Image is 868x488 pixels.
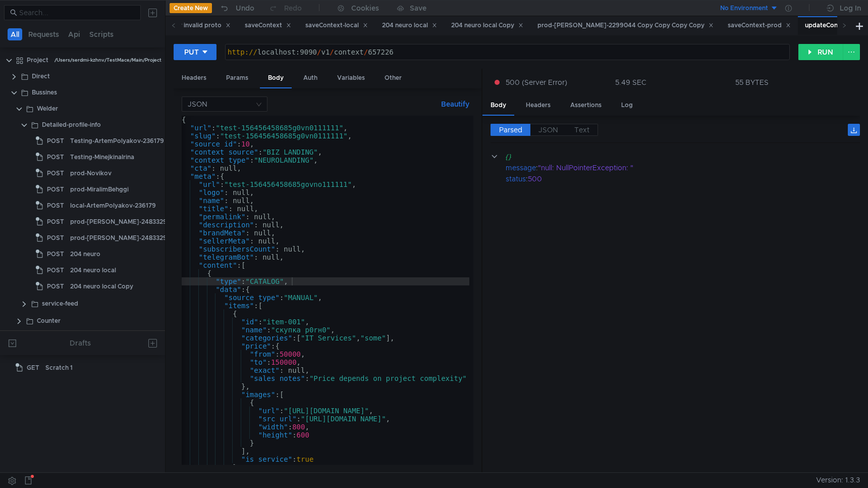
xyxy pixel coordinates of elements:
button: RUN [798,44,843,60]
div: status [506,173,526,184]
span: POST [47,214,64,229]
div: : [506,162,860,173]
button: Requests [25,28,62,40]
div: Other [376,69,410,87]
div: Drafts [70,337,91,349]
span: POST [47,230,64,246]
button: Redo [261,1,309,16]
div: Headers [174,69,214,87]
div: saveContext [245,20,291,31]
button: All [8,28,22,40]
span: POST [47,133,64,149]
div: prod-[PERSON_NAME]-2299044 Copy Copy Copy Copy [537,20,714,31]
div: Testing-MinejkinaIrina [70,150,134,165]
span: POST [47,279,64,294]
div: Undo [236,2,254,14]
div: 204 neuro local Copy [451,20,523,31]
span: POST [47,247,64,262]
button: Scripts [86,28,117,40]
div: Log [613,96,641,115]
div: service-feed [42,296,78,311]
div: Cookies [351,2,379,14]
span: GET [27,360,39,375]
div: Scratch 1 [45,360,73,375]
div: Body [482,96,514,116]
div: message [506,162,536,173]
div: {} [505,151,846,162]
span: JSON [538,125,558,134]
div: Direct [32,69,50,84]
div: 500 [528,173,846,184]
span: POST [47,150,64,165]
div: Project [27,53,48,68]
div: 204 neuro local [382,20,437,31]
div: Testing-ArtemPolyakov-236179 [70,133,164,149]
div: Detailed-profile-info [42,117,101,132]
div: local-ArtemPolyakov-236179 [70,198,156,213]
div: saveContext-local [305,20,368,31]
input: Search... [19,7,135,18]
div: saveContext-prod [728,20,791,31]
div: 55 BYTES [735,78,769,87]
button: Create New [170,3,212,13]
div: Redo [284,2,302,14]
div: No Environment [720,4,768,13]
div: prod-[PERSON_NAME]-2483329 [70,214,167,229]
div: prod-Novikov [70,166,112,181]
span: POST [47,182,64,197]
span: POST [47,198,64,213]
button: PUT [174,44,216,60]
div: Welder [37,101,58,116]
div: 5.49 SEC [615,78,646,87]
div: "null: NullPointerException: " [538,162,847,173]
div: /Users/serdmi-kzhnv/TestMace/Main/Project [55,53,161,68]
span: Parsed [499,125,522,134]
button: Undo [212,1,261,16]
div: Counter [37,313,61,328]
span: POST [47,166,64,181]
div: prod-Korstlazer invalid proto [135,20,231,31]
div: Log In [840,2,861,14]
div: prod-[PERSON_NAME]-2483329 Copy [70,230,184,246]
div: Postal [37,329,56,345]
div: PUT [184,46,199,58]
div: : [506,173,860,184]
div: Headers [518,96,559,115]
span: Version: 1.3.3 [816,473,860,487]
button: Beautify [437,98,473,110]
div: Params [218,69,256,87]
div: Body [260,69,292,88]
div: Save [410,5,426,12]
div: Variables [329,69,373,87]
div: Auth [295,69,325,87]
div: Bussines [32,85,57,100]
div: prod-MiralimBehggi [70,182,129,197]
div: 204 neuro local [70,263,116,278]
button: Api [65,28,83,40]
span: 500 (Server Error) [506,77,567,88]
div: 204 neuro local Copy [70,279,133,294]
span: POST [47,263,64,278]
span: Text [574,125,589,134]
div: 204 neuro [70,247,100,262]
div: Assertions [562,96,610,115]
